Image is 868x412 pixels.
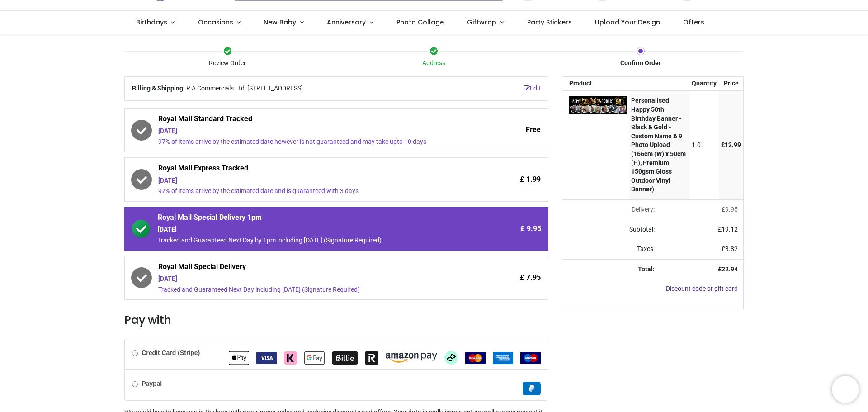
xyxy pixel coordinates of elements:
span: Revolut Pay [365,354,378,361]
span: £ 1.99 [520,175,541,185]
div: Tracked and Guaranteed Next Day including [DATE] (Signature Required) [158,285,464,294]
span: New Baby [264,18,296,27]
a: Edit [524,84,541,93]
img: VISA [256,352,277,364]
span: Royal Mail Standard Tracked [158,114,464,127]
div: [DATE] [158,176,464,185]
a: Giftwrap [455,11,515,34]
b: Paypal [142,380,162,387]
input: Credit Card (Stripe) [132,350,138,356]
th: Price [719,77,743,90]
span: 19.12 [722,226,738,233]
strong: Personalised Happy 50th Birthday Banner - Black & Gold - Custom Name & 9 Photo Upload (166cm (W) ... [631,97,686,193]
span: American Express [493,354,513,361]
span: Party Stickers [527,18,572,27]
strong: £ [718,265,738,273]
div: [DATE] [158,225,464,234]
span: Photo Collage [396,18,444,27]
span: Amazon Pay [386,354,437,361]
span: MasterCard [465,354,486,361]
span: VISA [256,354,277,361]
div: 97% of items arrive by the estimated date however is not guaranteed and may take upto 10 days [158,137,464,147]
span: Apple Pay [229,354,249,361]
a: Occasions [186,11,252,34]
img: American Express [493,352,513,364]
a: Discount code or gift card [666,285,738,292]
input: Paypal [132,381,138,387]
span: £ 9.95 [520,224,541,234]
span: Royal Mail Special Delivery [158,262,464,275]
b: Credit Card (Stripe) [142,349,200,356]
span: Paypal [523,384,541,392]
div: Address [331,59,538,68]
img: Revolut Pay [365,351,378,365]
img: 3m0sGwAAAAZJREFUAwAyeYH7v5eKBQAAAABJRU5ErkJggg== [569,96,627,114]
span: £ [721,141,741,148]
div: Review Order [124,59,331,68]
span: £ 7.95 [520,273,541,283]
span: £ [718,226,738,233]
div: Confirm Order [537,59,744,68]
span: Anniversary [327,18,366,27]
div: 97% of items arrive by the estimated date and is guaranteed with 3 days [158,187,464,196]
div: Tracked and Guaranteed Next Day by 1pm including [DATE] (Signature Required) [158,236,464,245]
img: Afterpay Clearpay [444,351,458,365]
a: New Baby [252,11,316,34]
span: Afterpay Clearpay [444,354,458,361]
span: 22.94 [722,265,738,273]
div: [DATE] [158,127,464,136]
img: Amazon Pay [386,353,437,363]
div: 1.0 [692,141,717,150]
span: Giftwrap [467,18,496,27]
span: Klarna [284,354,297,361]
span: R A Commercials Ltd, [STREET_ADDRESS] [186,84,303,93]
span: Upload Your Design [595,18,660,27]
span: Free [526,125,541,135]
img: Maestro [520,352,541,364]
span: 3.82 [725,245,738,252]
span: 12.99 [725,141,741,148]
span: Google Pay [304,354,325,361]
img: Paypal [523,382,541,395]
span: £ [722,206,738,213]
span: Birthdays [136,18,167,27]
span: Offers [683,18,704,27]
b: Billing & Shipping: [132,85,185,92]
a: Anniversary [315,11,385,34]
th: Product [562,77,629,90]
a: Birthdays [124,11,186,34]
span: £ [722,245,738,252]
td: Delivery will be updated after choosing a new delivery method [562,200,660,220]
img: Google Pay [304,351,325,365]
img: Klarna [284,351,297,365]
img: Billie [332,351,358,365]
th: Quantity [690,77,719,90]
span: Billie [332,354,358,361]
img: MasterCard [465,352,486,364]
span: Maestro [520,354,541,361]
strong: Total: [638,265,655,273]
span: Royal Mail Special Delivery 1pm [158,213,464,225]
span: Royal Mail Express Tracked [158,163,464,176]
img: Apple Pay [229,351,249,365]
span: 9.95 [725,206,738,213]
iframe: Brevo live chat [832,376,859,403]
td: Taxes: [562,239,660,259]
div: [DATE] [158,275,464,284]
span: Occasions [198,18,233,27]
h3: Pay with [124,313,548,328]
td: Subtotal: [562,220,660,240]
